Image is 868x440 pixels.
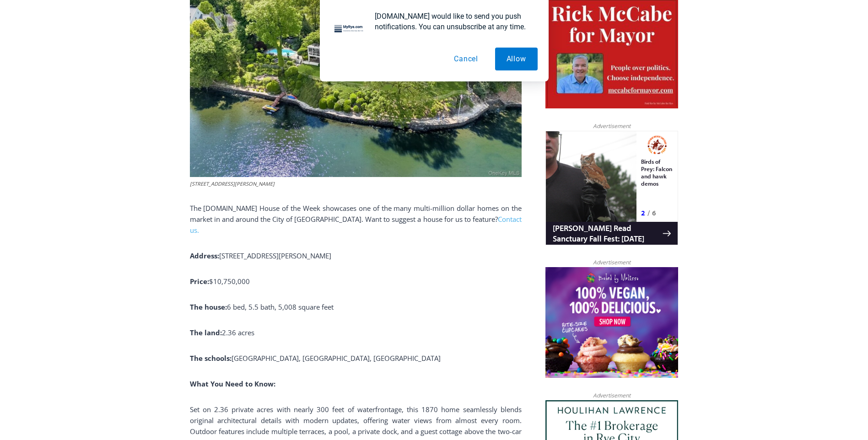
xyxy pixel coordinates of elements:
span: 6 bed, 5.5 bath, 5,008 square feet [227,302,334,311]
span: 2.36 acres [222,328,254,337]
button: Allow [495,48,538,70]
span: Intern @ [DOMAIN_NAME] [239,91,424,112]
p: The [DOMAIN_NAME] House of the Week showcases one of the many multi-million dollar homes on the m... [190,203,522,236]
button: Cancel [442,48,490,70]
a: Intern @ [DOMAIN_NAME] [220,89,443,114]
span: Advertisement [584,391,640,400]
span: Advertisement [584,258,640,267]
div: / [102,77,104,86]
a: Contact us. [190,215,522,235]
span: [STREET_ADDRESS][PERSON_NAME] [219,251,331,260]
div: "[PERSON_NAME] and I covered the [DATE] Parade, which was a really eye opening experience as I ha... [231,0,432,89]
b: The schools: [190,354,232,363]
div: 6 [107,77,111,86]
div: Birds of Prey: Falcon and hawk demos [96,27,128,75]
span: [GEOGRAPHIC_DATA], [GEOGRAPHIC_DATA], [GEOGRAPHIC_DATA] [232,354,441,363]
img: Baked by Melissa [545,267,678,378]
b: The house: [190,302,227,311]
span: Advertisement [584,122,640,130]
b: Address: [190,251,219,260]
a: [PERSON_NAME] Read Sanctuary Fall Fest: [DATE] [0,91,132,114]
b: The land: [190,328,222,337]
b: What You Need to Know: [190,379,275,388]
b: Price: [190,277,209,286]
div: [DOMAIN_NAME] would like to send you push notifications. You can unsubscribe at any time. [367,11,538,32]
div: 2 [96,77,100,86]
h4: [PERSON_NAME] Read Sanctuary Fall Fest: [DATE] [7,92,117,113]
figcaption: [STREET_ADDRESS][PERSON_NAME] [190,180,522,188]
span: $10,750,000 [209,277,250,286]
img: notification icon [331,11,367,48]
